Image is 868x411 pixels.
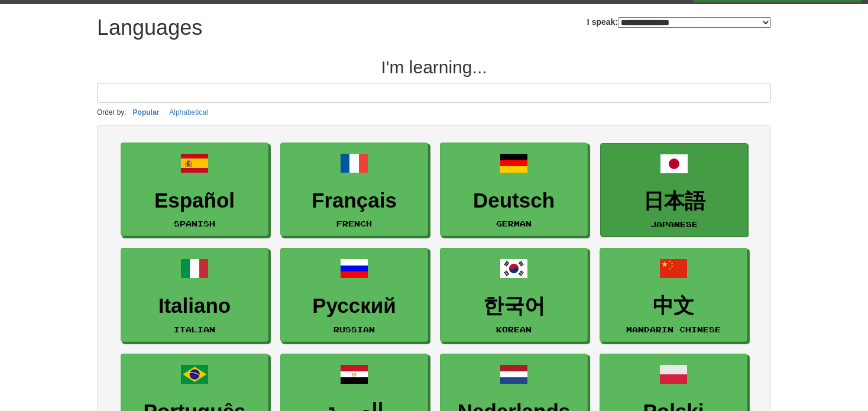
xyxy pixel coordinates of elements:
a: ItalianoItalian [121,248,268,342]
a: FrançaisFrench [280,143,428,237]
select: I speak: [618,17,771,28]
h3: 한국어 [446,295,581,318]
a: РусскийRussian [280,248,428,342]
h1: Languages [97,16,202,40]
label: I speak: [587,16,771,28]
small: French [336,219,372,228]
small: Korean [496,325,532,334]
small: Spanish [174,219,215,228]
button: Popular [129,106,163,119]
small: Mandarin Chinese [626,325,721,334]
h3: 日本語 [607,190,741,213]
a: EspañolSpanish [121,143,268,237]
a: DeutschGerman [440,143,588,237]
a: 中文Mandarin Chinese [600,248,747,342]
button: Alphabetical [166,106,211,119]
h3: Deutsch [446,189,581,212]
small: Russian [333,325,375,334]
a: 日本語Japanese [600,143,748,237]
h2: I'm learning... [97,57,771,77]
h3: Français [287,189,422,212]
h3: Español [127,189,262,212]
a: 한국어Korean [440,248,588,342]
small: Italian [174,325,215,334]
small: Order by: [97,108,127,116]
h3: 中文 [606,295,741,318]
small: German [496,219,532,228]
small: Japanese [650,220,698,228]
h3: Italiano [127,295,262,318]
h3: Русский [287,295,422,318]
